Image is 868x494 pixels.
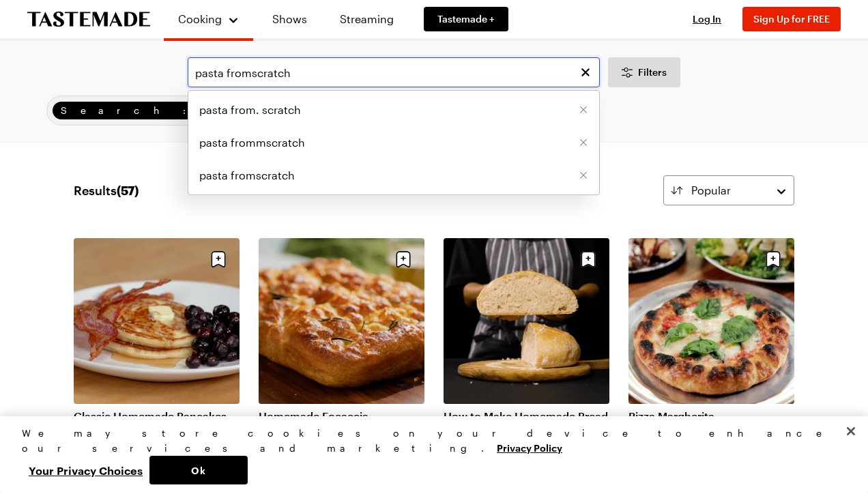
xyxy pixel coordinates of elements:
[205,246,231,272] button: Save recipe
[390,246,416,272] button: Save recipe
[22,426,835,484] div: Privacy
[259,409,424,423] a: Homemade Focaccia
[199,134,305,151] span: pasta frommscratch
[424,7,508,31] a: Tastemade +
[444,409,609,423] a: How to Make Homemade Bread
[579,138,588,147] button: Remove [object Object]
[578,65,593,80] button: Clear search
[693,13,721,25] span: Log In
[74,181,139,200] span: Results
[753,13,830,25] span: Sign Up for FREE
[74,409,240,423] a: Classic Homemade Pancakes
[608,57,680,87] button: Desktop filters
[199,102,301,118] span: pasta from. scratch
[680,12,734,26] button: Log In
[579,105,588,115] button: Remove [object Object]
[61,103,558,118] span: Search: pasta from. scratch
[836,416,866,446] button: Close
[27,12,150,27] a: To Tastemade Home Page
[760,246,786,272] button: Save recipe
[579,171,588,180] button: Remove [object Object]
[663,175,794,205] button: Popular
[199,167,295,184] span: pasta fromscratch
[22,426,835,456] div: We may store cookies on your device to enhance our services and marketing.
[742,7,841,31] button: Sign Up for FREE
[628,409,794,423] a: Pizza Margherita
[497,441,562,454] a: More information about your privacy, opens in a new tab
[178,12,222,25] span: Cooking
[691,182,731,199] span: Popular
[149,456,248,484] button: Ok
[638,66,667,79] span: Filters
[575,246,601,272] button: Save recipe
[22,456,149,484] button: Your Privacy Choices
[117,183,139,198] span: ( 57 )
[437,12,495,26] span: Tastemade +
[177,5,240,33] button: Cooking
